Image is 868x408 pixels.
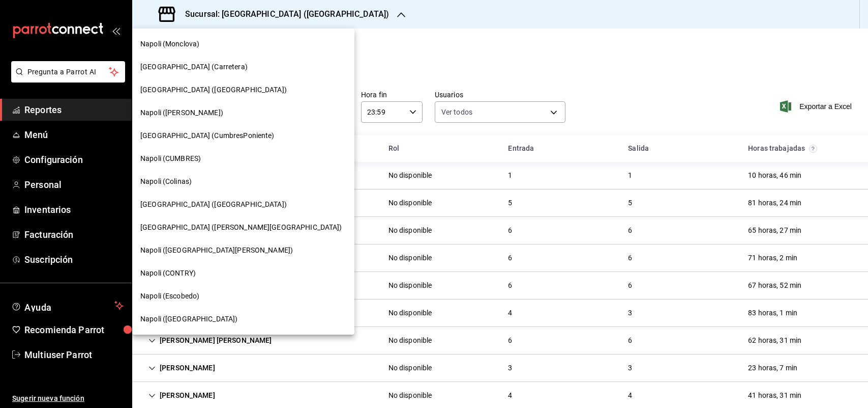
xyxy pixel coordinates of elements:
span: Napoli ([GEOGRAPHIC_DATA][PERSON_NAME]) [140,245,293,256]
span: [GEOGRAPHIC_DATA] (Carretera) [140,62,248,72]
span: Napoli (Colinas) [140,176,192,187]
div: Napoli (CUMBRES) [132,147,354,170]
div: Napoli ([GEOGRAPHIC_DATA]) [132,308,354,331]
div: [GEOGRAPHIC_DATA] ([GEOGRAPHIC_DATA]) [132,78,354,101]
div: Napoli (Monclova) [132,33,354,56]
span: Napoli ([GEOGRAPHIC_DATA]) [140,314,237,324]
div: [GEOGRAPHIC_DATA] (CumbresPoniente) [132,124,354,147]
div: [GEOGRAPHIC_DATA] ([GEOGRAPHIC_DATA]) [132,193,354,216]
span: Napoli (CUMBRES) [140,153,201,164]
span: Napoli (Monclova) [140,39,199,49]
div: [GEOGRAPHIC_DATA] (Carretera) [132,56,354,78]
span: [GEOGRAPHIC_DATA] (CumbresPoniente) [140,130,275,141]
span: [GEOGRAPHIC_DATA] ([GEOGRAPHIC_DATA]) [140,199,287,210]
div: Napoli (Escobedo) [132,285,354,308]
span: Napoli (Escobedo) [140,291,199,302]
span: Napoli (CONTRY) [140,268,196,279]
div: Napoli (CONTRY) [132,262,354,285]
span: [GEOGRAPHIC_DATA] ([PERSON_NAME][GEOGRAPHIC_DATA]) [140,222,342,233]
div: Napoli (Colinas) [132,170,354,193]
div: Napoli ([GEOGRAPHIC_DATA][PERSON_NAME]) [132,239,354,262]
div: Napoli ([PERSON_NAME]) [132,101,354,124]
div: [GEOGRAPHIC_DATA] ([PERSON_NAME][GEOGRAPHIC_DATA]) [132,216,354,239]
span: [GEOGRAPHIC_DATA] ([GEOGRAPHIC_DATA]) [140,85,287,95]
span: Napoli ([PERSON_NAME]) [140,107,223,118]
